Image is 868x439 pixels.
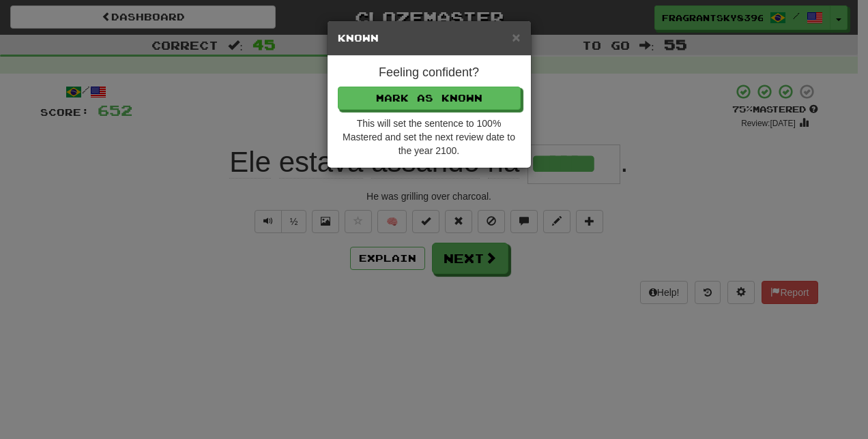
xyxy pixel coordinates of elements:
div: This will set the sentence to 100% Mastered and set the next review date to the year 2100. [338,117,521,157]
button: Close [512,30,520,44]
h5: Known [338,31,521,45]
button: Mark as Known [338,87,521,110]
h4: Feeling confident? [338,66,521,80]
span: × [512,29,520,45]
